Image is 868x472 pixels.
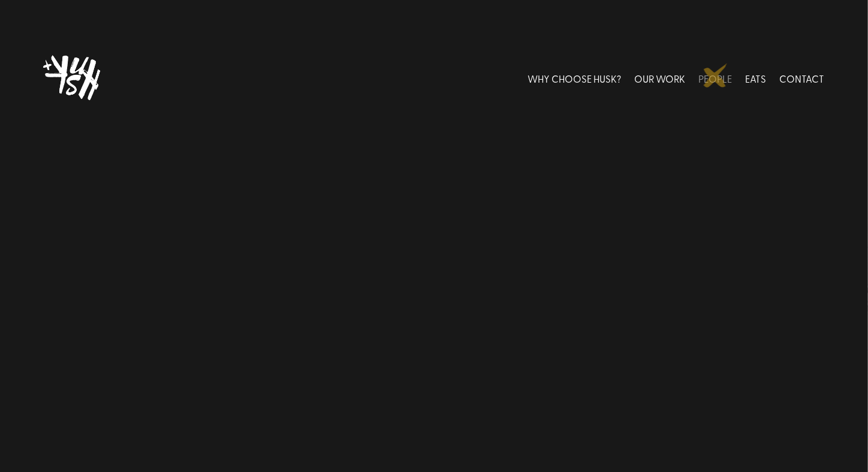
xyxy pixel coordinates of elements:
[746,52,767,105] a: EATS
[528,52,622,105] a: WHY CHOOSE HUSK?
[780,52,825,105] a: CONTACT
[43,52,109,105] img: Husk logo
[699,52,733,105] a: PEOPLE
[635,52,686,105] a: OUR WORK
